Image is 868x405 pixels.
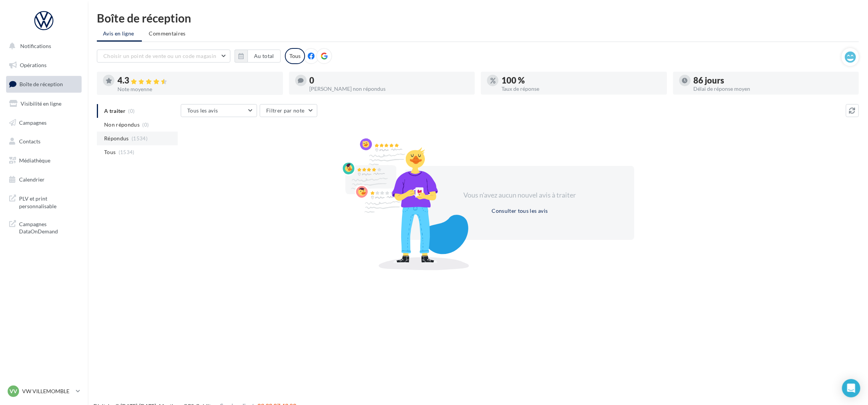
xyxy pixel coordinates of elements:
div: Tous [285,48,305,64]
div: Note moyenne [117,87,277,92]
div: 0 [310,76,469,85]
p: VW VILLEMOMBLE [22,387,73,395]
a: Opérations [5,57,83,73]
a: Médiathèque [5,153,83,169]
span: Calendrier [19,176,45,183]
span: Médiathèque [19,157,50,164]
button: Tous les avis [181,104,257,117]
button: Au total [235,50,281,63]
a: Contacts [5,133,83,149]
div: 100 % [502,76,661,85]
span: Choisir un point de vente ou un code magasin [103,53,216,59]
span: Notifications [20,43,51,49]
button: Notifications [5,38,80,54]
span: Tous les avis [187,107,218,114]
span: Boîte de réception [19,81,63,87]
a: Calendrier [5,172,83,188]
span: Campagnes DataOnDemand [19,219,79,235]
div: [PERSON_NAME] non répondus [310,86,469,92]
span: Tous [104,148,116,156]
div: Open Intercom Messenger [842,379,860,397]
span: PLV et print personnalisable [19,193,79,210]
a: Visibilité en ligne [5,96,83,112]
button: Au total [248,50,281,63]
div: 86 jours [694,76,853,85]
div: Boîte de réception [97,12,859,24]
a: Campagnes DataOnDemand [5,216,83,238]
span: Non répondus [104,121,140,129]
span: VV [10,387,17,395]
div: 4.3 [117,76,277,85]
div: Vous n'avez aucun nouvel avis à traiter [454,190,585,200]
span: (1534) [119,149,135,155]
span: (1534) [132,135,148,141]
button: Consulter tous les avis [489,206,551,215]
a: VV VW VILLEMOMBLE [6,384,82,399]
span: Répondus [104,135,129,142]
div: Taux de réponse [502,86,661,92]
div: Délai de réponse moyen [694,86,853,92]
span: Commentaires [149,30,186,37]
button: Choisir un point de vente ou un code magasin [97,50,230,63]
a: Boîte de réception [5,76,83,92]
a: PLV et print personnalisable [5,190,83,213]
span: Contacts [19,138,40,145]
button: Filtrer par note [260,104,317,117]
span: Campagnes [19,119,47,125]
span: Visibilité en ligne [21,100,61,107]
span: (0) [143,122,149,128]
span: Opérations [20,62,47,68]
a: Campagnes [5,115,83,131]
